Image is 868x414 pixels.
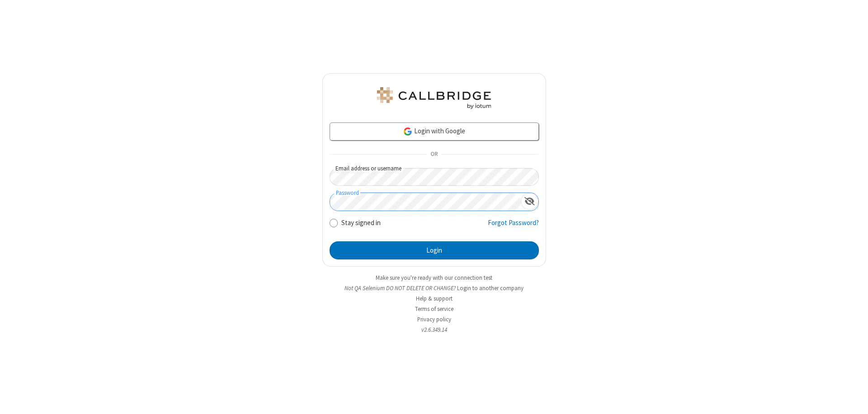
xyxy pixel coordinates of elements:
button: Login [330,241,539,259]
span: OR [427,148,441,161]
a: Help & support [416,295,453,302]
button: Login to another company [457,284,524,292]
img: QA Selenium DO NOT DELETE OR CHANGE [375,87,493,109]
a: Terms of service [415,305,453,313]
label: Stay signed in [341,218,381,228]
input: Email address or username [330,168,539,186]
img: google-icon.png [403,127,413,136]
a: Login with Google [330,122,539,141]
a: Make sure you're ready with our connection test [376,274,492,282]
li: Not QA Selenium DO NOT DELETE OR CHANGE? [322,284,546,292]
li: v2.6.349.14 [322,325,546,334]
input: Password [330,193,521,211]
a: Forgot Password? [488,218,539,235]
a: Privacy policy [417,315,451,323]
div: Show password [521,193,538,210]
